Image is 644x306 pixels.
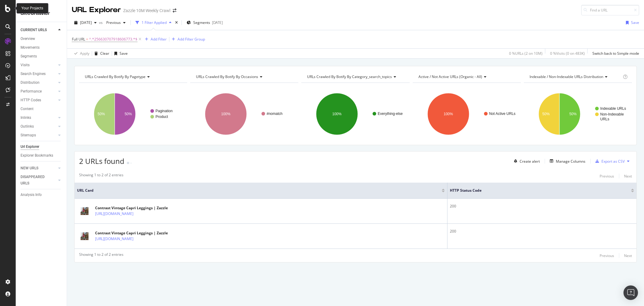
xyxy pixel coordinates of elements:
div: Your Projects [21,6,43,11]
span: 2 URLs found [79,156,124,166]
span: Segments [193,20,210,25]
div: Open Intercom Messenger [623,285,638,300]
text: 50% [569,112,576,116]
a: Distribution [21,80,56,86]
div: 0 % URLs ( 2 on 10M ) [509,51,543,56]
div: Add Filter Group [178,37,205,42]
div: Save [631,20,639,25]
button: Segments[DATE] [184,18,225,28]
text: #nomatch [267,112,283,116]
text: 100% [444,112,453,116]
a: Outlinks [21,123,56,130]
a: Analysis Info [21,192,62,198]
span: Previous [104,20,121,25]
div: Contrast Vintage Capri Leggings | Zazzle [95,230,168,236]
span: Indexable / Non-Indexable URLs distribution [530,74,603,79]
div: Sitemaps [21,132,36,138]
div: 0 % Visits ( 0 on 483K ) [550,51,585,56]
div: DISAPPEARED URLS [21,174,51,187]
div: Movements [21,44,40,51]
button: Add Filter [143,36,167,43]
a: Visits [21,62,56,68]
div: Next [624,174,632,179]
button: Manage Columns [547,158,585,165]
div: Previous [600,253,614,258]
div: Previous [600,174,614,179]
div: - [130,160,132,165]
a: DISAPPEARED URLS [21,174,56,187]
a: HTTP Codes [21,97,56,103]
a: Url Explorer [21,144,62,150]
button: Switch back to Simple mode [590,49,639,58]
span: URLs Crawled By Botify By category_search_topics [307,74,392,79]
svg: A chart. [190,88,298,140]
h4: Active / Not Active URLs [417,72,515,82]
div: Url Explorer [21,144,39,150]
text: Not Active URLs [489,112,515,116]
a: Explorer Bookmarks [21,152,62,159]
div: Contrast Vintage Capri Leggings | Zazzle [95,205,168,211]
h4: URLs Crawled By Botify By category_search_topics [306,72,404,82]
div: 200 [450,203,634,209]
button: Apply [72,49,89,58]
a: Overview [21,36,62,42]
div: Showing 1 to 2 of 2 entries [79,252,123,259]
div: CURRENT URLS [21,27,47,33]
div: Explorer Bookmarks [21,152,53,159]
text: 50% [542,112,549,116]
div: A chart. [413,88,521,140]
div: URL Explorer [72,5,121,15]
a: [URL][DOMAIN_NAME] [95,211,133,217]
div: A chart. [301,88,409,140]
div: [DATE] [212,20,223,25]
text: 100% [221,112,231,116]
div: Next [624,253,632,258]
a: Performance [21,88,56,95]
div: Inlinks [21,115,31,121]
button: Next [624,252,632,259]
img: main image [77,207,92,215]
a: Movements [21,44,62,51]
div: 1 Filter Applied [142,20,167,25]
div: times [174,20,179,26]
span: vs [99,20,104,25]
span: HTTP Status Code [450,188,622,193]
div: Zazzle 10M Weekly Crawl [123,8,170,14]
text: Non-Indexable [600,112,624,116]
button: Add Filter Group [169,36,205,43]
text: Product [155,115,168,119]
a: Sitemaps [21,132,56,138]
h4: Indexable / Non-Indexable URLs Distribution [528,72,622,82]
button: Save [623,18,639,28]
button: Create alert [511,156,540,166]
text: Everything-else [378,112,403,116]
div: Overview [21,36,35,42]
button: Previous [600,252,614,259]
button: Clear [92,49,109,58]
a: NEW URLS [21,165,56,171]
a: [URL][DOMAIN_NAME] [95,236,133,242]
div: Add Filter [151,37,167,42]
button: Previous [600,172,614,180]
div: Create alert [520,159,540,164]
a: CURRENT URLS [21,27,56,33]
img: Equal [127,162,129,164]
text: 100% [332,112,342,116]
div: 200 [450,229,634,234]
div: Distribution [21,80,40,86]
div: Segments [21,53,37,60]
span: URLs Crawled By Botify By pagetype [85,74,146,79]
h4: URLs Crawled By Botify By pagetype [84,72,182,82]
div: Save [120,51,128,56]
svg: A chart. [79,88,187,140]
div: Content [21,106,34,112]
span: URL Card [77,188,440,193]
div: Search Engines [21,71,46,77]
text: 50% [98,112,105,116]
button: Save [112,49,128,58]
div: Manage Columns [556,159,585,164]
text: 50% [125,112,132,116]
button: Export as CSV [593,156,625,166]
